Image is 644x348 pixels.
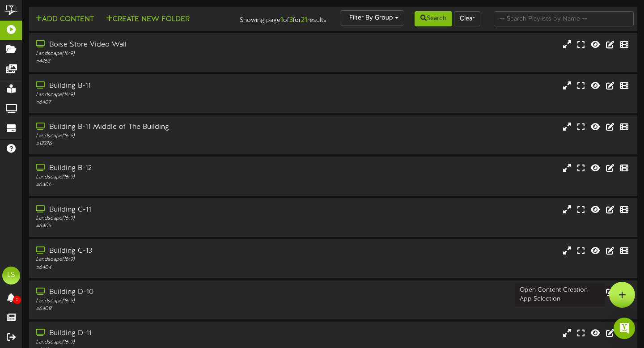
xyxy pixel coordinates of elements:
[36,163,276,174] div: Building B-12
[36,297,276,305] div: Landscape ( 16:9 )
[36,305,276,313] div: # 6408
[340,10,404,25] button: Filter By Group
[36,174,276,181] div: Landscape ( 16:9 )
[36,81,276,91] div: Building B-11
[33,14,97,25] button: Add Content
[454,11,480,26] button: Clear
[36,246,276,256] div: Building C-13
[289,16,293,24] strong: 3
[415,11,452,26] button: Search
[13,296,21,304] span: 0
[36,222,276,230] div: # 6405
[36,205,276,215] div: Building C-11
[36,181,276,189] div: # 6406
[36,140,276,148] div: # 13376
[301,16,307,24] strong: 21
[36,256,276,263] div: Landscape ( 16:9 )
[36,122,276,132] div: Building B-11 Middle of The Building
[36,99,276,106] div: # 6407
[36,339,276,346] div: Landscape ( 16:9 )
[231,10,333,25] div: Showing page of for results
[36,264,276,272] div: # 6404
[2,267,20,284] div: LS
[36,328,276,339] div: Building D-11
[494,11,634,26] input: -- Search Playlists by Name --
[36,91,276,99] div: Landscape ( 16:9 )
[36,215,276,222] div: Landscape ( 16:9 )
[614,318,635,339] div: Open Intercom Messenger
[36,287,276,297] div: Building D-10
[36,132,276,140] div: Landscape ( 16:9 )
[36,50,276,58] div: Landscape ( 16:9 )
[36,40,276,50] div: Boise Store Video Wall
[280,16,283,24] strong: 1
[36,58,276,65] div: # 4463
[103,14,192,25] button: Create New Folder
